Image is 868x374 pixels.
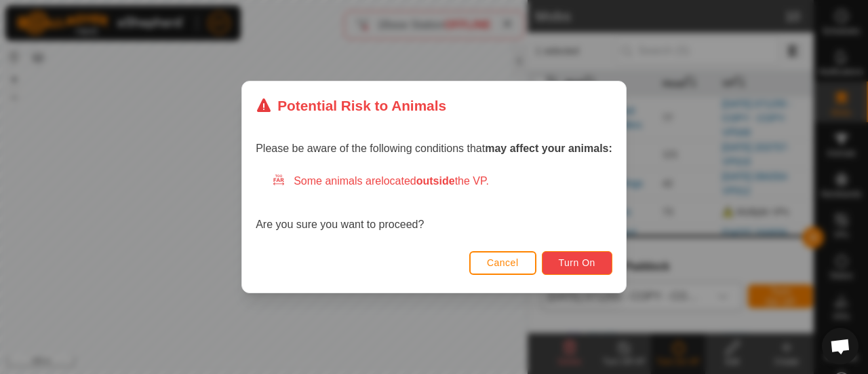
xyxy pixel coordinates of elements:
[485,143,612,154] strong: may affect your animals:
[381,175,489,187] span: located the VP.
[256,173,612,233] div: Are you sure you want to proceed?
[559,257,595,268] span: Turn On
[272,173,612,189] div: Some animals are
[487,257,519,268] span: Cancel
[256,95,446,116] div: Potential Risk to Animals
[822,328,859,364] div: Open chat
[469,251,536,275] button: Cancel
[542,251,612,275] button: Turn On
[256,143,612,154] span: Please be aware of the following conditions that
[416,175,455,187] strong: outside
